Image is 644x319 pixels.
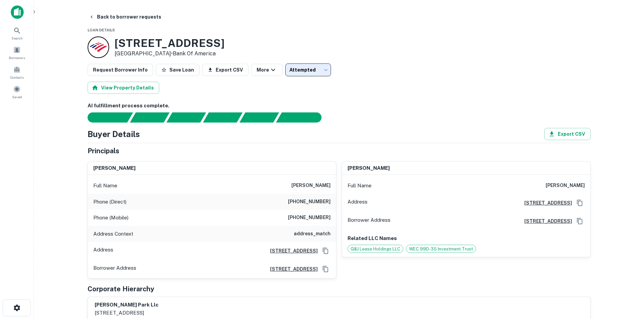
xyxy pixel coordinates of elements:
span: WEC 99D-35 Investment Trust [406,246,476,252]
p: Related LLC Names [348,234,585,242]
button: Export CSV [202,64,248,76]
button: View Property Details [88,82,159,94]
h6: [PERSON_NAME] park llc [95,301,159,309]
a: [STREET_ADDRESS] [265,265,318,273]
p: Full Name [93,182,117,190]
h3: [STREET_ADDRESS] [115,37,224,50]
h6: [PHONE_NUMBER] [288,198,331,206]
button: Request Borrower Info [88,64,153,76]
button: Copy Address [575,198,585,208]
button: More [251,64,283,76]
h6: [PERSON_NAME] [291,182,331,190]
h6: [PERSON_NAME] [546,182,585,190]
p: [GEOGRAPHIC_DATA] • [115,50,224,58]
p: Full Name [348,182,372,190]
button: Copy Address [320,246,331,256]
iframe: Chat Widget [610,265,644,297]
h6: [PERSON_NAME] [93,164,136,172]
button: Back to borrower requests [86,11,164,23]
a: Search [2,24,32,42]
a: Contacts [2,63,32,81]
span: G&J Lease Holdings LLC [348,246,403,252]
h4: Buyer Details [88,128,140,140]
p: Borrower Address [348,216,390,226]
h5: Corporate Hierarchy [88,284,154,294]
h5: Principals [88,146,119,156]
h6: address_match [294,230,331,238]
div: Sending borrower request to AI... [79,112,130,123]
a: Bank Of America [173,50,216,57]
img: capitalize-icon.png [11,5,24,19]
span: Loan Details [88,28,115,32]
button: Copy Address [575,216,585,226]
p: [STREET_ADDRESS] [95,309,159,317]
a: Saved [2,83,32,101]
a: [STREET_ADDRESS] [265,247,318,255]
p: Address [348,198,367,208]
div: Principals found, AI now looking for contact information... [203,112,242,123]
p: Address Context [93,230,133,238]
div: Principals found, still searching for contact information. This may take time... [239,112,279,123]
div: AI fulfillment process complete. [276,112,330,123]
div: Documents found, AI parsing details... [166,112,206,123]
p: Phone (Direct) [93,198,126,206]
p: Borrower Address [93,264,136,274]
h6: [PHONE_NUMBER] [288,214,331,222]
a: [STREET_ADDRESS] [519,217,572,225]
p: Address [93,246,113,256]
span: Borrowers [9,55,25,60]
span: Contacts [10,75,24,80]
div: Your request is received and processing... [130,112,169,123]
span: Search [11,35,23,41]
div: Attempted [285,63,331,76]
span: Saved [12,94,22,100]
button: Export CSV [544,128,591,140]
button: Copy Address [320,264,331,274]
button: Save Loan [156,64,199,76]
h6: [PERSON_NAME] [348,164,390,172]
a: [STREET_ADDRESS] [519,199,572,207]
h6: AI fulfillment process complete. [88,102,591,110]
p: Phone (Mobile) [93,214,128,222]
a: Borrowers [2,44,32,62]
